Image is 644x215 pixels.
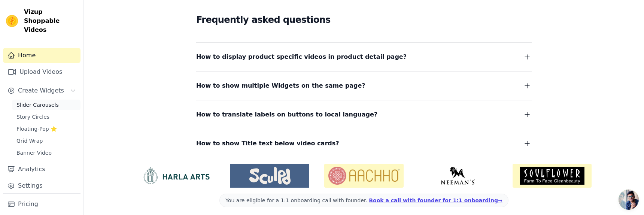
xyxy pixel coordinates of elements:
button: How to translate labels on buttons to local language? [196,109,532,120]
span: How to translate labels on buttons to local language? [196,109,377,120]
span: Slider Carousels [16,101,59,109]
div: Open chat [619,190,639,210]
a: Grid Wrap [12,136,80,146]
span: Banner Video [16,149,52,157]
button: How to display product specific videos in product detail page? [196,52,532,62]
a: Home [3,48,80,63]
span: Create Widgets [18,86,64,95]
a: Floating-Pop ⭐ [12,124,80,134]
button: How to show Title text below video cards? [196,138,532,149]
a: Analytics [3,162,80,177]
span: Floating-Pop ⭐ [16,125,57,133]
a: Upload Videos [3,64,80,79]
img: Neeman's [419,167,498,185]
span: Story Circles [16,113,49,121]
img: Vizup [6,15,18,27]
h2: Frequently asked questions [196,12,532,27]
a: Pricing [3,197,80,212]
img: HarlaArts [136,167,215,185]
a: Story Circles [12,112,80,122]
button: Create Widgets [3,83,80,98]
span: How to show multiple Widgets on the same page? [196,81,365,91]
span: How to show Title text below video cards? [196,138,339,149]
img: Aachho [324,164,403,188]
a: Book a call with founder for 1:1 onboarding [369,197,502,203]
img: Soulflower [513,164,592,188]
span: How to display product specific videos in product detail page? [196,52,407,62]
span: Vizup Shoppable Videos [24,7,78,34]
span: Grid Wrap [16,137,43,145]
img: Sculpd US [230,167,309,185]
button: How to show multiple Widgets on the same page? [196,81,532,91]
a: Slider Carousels [12,100,80,110]
a: Banner Video [12,148,80,158]
a: Settings [3,178,80,193]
